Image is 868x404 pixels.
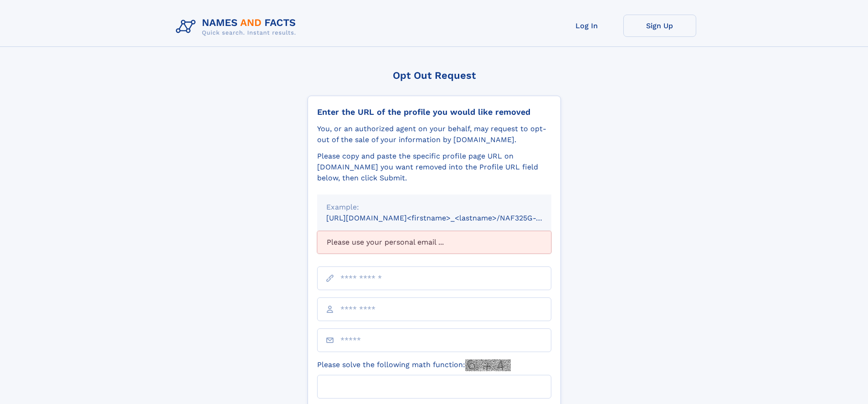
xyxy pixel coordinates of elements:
small: [URL][DOMAIN_NAME]<firstname>_<lastname>/NAF325G-xxxxxxxx [326,214,569,222]
a: Log In [550,15,623,37]
img: Logo Names and Facts [172,15,303,39]
div: Enter the URL of the profile you would like removed [317,107,551,117]
a: Sign Up [623,15,696,37]
div: Example: [326,202,542,213]
label: Please solve the following math function: [317,359,511,371]
div: Please use your personal email ... [317,231,551,254]
div: You, or an authorized agent on your behalf, may request to opt-out of the sale of your informatio... [317,123,551,145]
div: Opt Out Request [308,70,561,81]
div: Please copy and paste the specific profile page URL on [DOMAIN_NAME] you want removed into the Pr... [317,151,551,184]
